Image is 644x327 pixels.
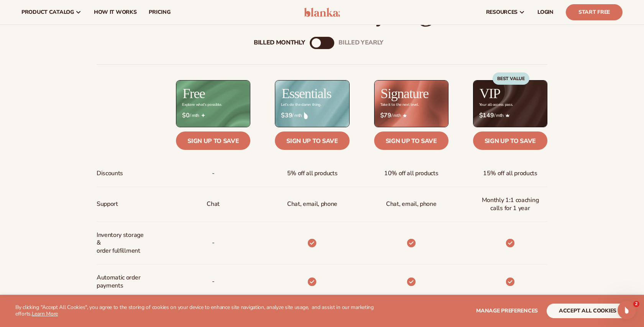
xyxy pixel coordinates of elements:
[182,112,244,119] span: / mth
[212,166,215,181] span: -
[5,3,20,18] button: go back
[212,274,215,289] span: -
[281,112,343,119] span: / mth
[304,8,340,17] img: logo
[386,197,436,211] span: Chat, email, phone
[281,103,321,107] div: Let’s do the damn thing.
[176,81,250,127] img: free_bg.png
[479,103,513,107] div: Your all-access pass.
[381,87,429,100] h2: Signature
[97,197,118,211] span: Support
[37,10,95,17] p: The team can also help
[182,87,205,100] h2: Free
[618,301,636,319] iframe: Intercom live chat
[633,301,639,307] span: 2
[380,112,442,119] span: / mth
[97,228,148,258] span: Inventory storage & order fulfillment
[201,113,205,117] img: Free_Icon_bb6e7c7e-73f8-44bd-8ed0-223ea0fc522e.png
[403,114,407,117] img: Star_6.png
[6,108,147,138] div: user says…
[149,9,170,15] span: pricing
[12,251,18,257] button: Emoji picker
[380,103,419,107] div: Take it to the next level.
[49,251,55,257] button: Start recording
[97,166,123,181] span: Discounts
[479,112,541,119] span: / mth
[493,72,529,85] div: BEST VALUE
[473,131,547,150] a: Sign up to save
[6,21,147,108] div: Lee says…
[103,42,109,48] a: Source reference 11649309:
[375,81,448,127] img: Signature_BG_eeb718c8-65ac-49e3-a4e5-327c6aa73146.jpg
[476,304,538,318] button: Manage preferences
[79,166,122,172] b: Billing History
[479,193,541,215] span: Monthly 1:1 coaching calls for 1 year
[135,3,148,17] div: Close
[537,9,554,15] span: LOGIN
[6,227,147,261] div: Lee says…
[275,81,349,127] img: Essentials_BG_9050f826-5aa9-47d9-a362-757b82c62641.jpg
[182,103,222,107] div: Explore what's possible.
[6,227,110,244] div: Is that what you were looking for?
[22,4,34,16] img: Profile image for Lee
[6,138,147,227] div: Lee says…
[28,108,147,132] div: why i get 312 dollor payment. i was trying to pay 26 dollor.
[97,271,148,293] span: Automatic order payments
[12,26,141,71] div: When your automated payment fails, you receive an email notification with a link to manually comp...
[15,304,376,317] p: By clicking "Accept All Cookies", you agree to the storing of cookies on your device to enhance s...
[287,197,337,211] p: Chat, email, phone
[566,4,623,20] a: Start Free
[207,197,220,211] p: Chat
[380,112,391,119] strong: $79
[36,251,43,257] button: Upload attachment
[479,112,494,119] strong: $149
[6,138,147,227] div: The $312 charge could be due to subscription renewal or multiple orders being processed. Check yo...
[7,235,147,248] textarea: Message…
[55,166,74,172] b: Billing
[476,307,538,314] span: Manage preferences
[120,3,135,18] button: Home
[12,75,141,97] div: Are you asking about a specific email domain or website that sent you the payment notification em...
[473,81,547,127] img: VIP_BG_199964bd-3653-43bc-8a67-789d2d7717b9.jpg
[32,310,58,317] a: Learn More
[83,174,89,180] a: Source reference 8766251:
[12,184,141,222] div: Common reasons for unexpected charges include automatic subscription renewals or selecting an ann...
[18,166,50,172] b: Dashboard
[275,131,349,150] a: Sign up to save
[281,112,292,119] strong: $39
[287,166,338,181] span: 5% off all products
[212,236,215,250] span: -
[486,9,517,15] span: resources
[254,39,305,46] div: Billed Monthly
[182,112,189,119] strong: $0
[21,9,74,15] span: product catalog
[131,248,144,260] button: Send a message…
[547,304,629,318] button: accept all cookies
[12,232,103,240] div: Is that what you were looking for?
[483,166,537,181] span: 15% off all products
[374,131,449,150] a: Sign up to save
[176,131,250,150] a: Sign up to save
[12,143,141,181] div: The $312 charge could be due to subscription renewal or multiple orders being processed. Check yo...
[94,9,137,15] span: How It Works
[37,4,87,10] h1: [PERSON_NAME]
[34,113,141,128] div: why i get 312 dollor payment. i was trying to pay 26 dollor.
[281,87,331,100] h2: Essentials
[6,21,147,102] div: When your automated payment fails, you receive an email notification with a link to manually comp...
[384,166,439,181] span: 10% off all products
[24,251,30,257] button: Gif picker
[480,87,500,100] h2: VIP
[304,112,308,119] img: drop.png
[338,39,383,46] div: billed Yearly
